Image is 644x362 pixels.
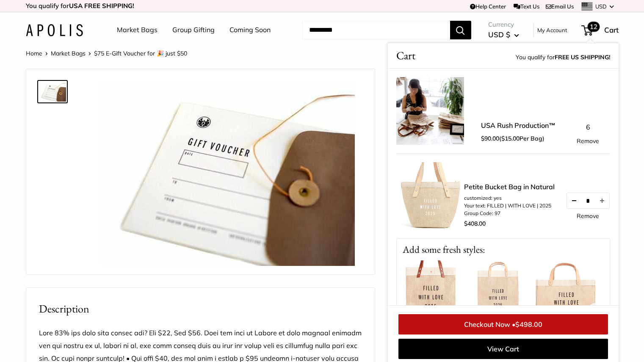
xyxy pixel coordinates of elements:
span: 12 [587,22,600,32]
button: USD $ [488,28,519,41]
h2: Description [39,301,362,317]
span: You qualify for [516,52,610,64]
img: $75 E-Gift Voucher for 🎉 just $50 [39,82,66,101]
a: Market Bags [51,50,86,57]
a: Petite Bucket Bag in Natural [464,182,555,192]
span: $75 E-Gift Voucher for 🎉 just $50 [94,50,187,57]
a: Email Us [546,3,574,10]
span: $498.00 [515,320,542,329]
button: Next [587,303,605,321]
span: Cart [604,25,619,34]
li: customized: yes [464,194,555,202]
strong: FREE US SHIPPING! [555,53,610,61]
a: Market Bags [117,24,158,36]
button: Increase quantity by 1 [594,193,609,208]
a: Home [26,50,42,57]
button: Decrease quantity by 1 [567,193,581,208]
strong: USA FREE SHIPPING! [69,2,134,10]
span: USD $ [488,30,510,39]
a: Text Us [514,3,539,10]
a: Group Gifting [172,24,215,36]
span: $90.00 [481,135,499,142]
span: $408.00 [464,220,486,227]
span: Currency [488,19,519,30]
img: Apolis [26,24,83,36]
nav: Breadcrumb [26,48,187,59]
span: Cart [396,47,415,64]
div: 6 [566,121,610,144]
a: Help Center [470,3,506,10]
a: Remove [577,213,599,219]
a: Checkout Now •$498.00 [398,314,608,334]
button: Search [450,21,471,39]
input: Search... [302,21,450,39]
p: Add some fresh styles: [397,239,610,260]
a: Remove [577,138,599,144]
a: View Cart [398,339,608,359]
input: Quantity [581,197,594,204]
a: Coming Soon [229,24,271,36]
img: $75 E-Gift Voucher for 🎉 just $50 [101,82,355,266]
span: $15.00 [501,135,520,142]
span: USD [595,3,607,10]
span: ( Per Bag) [499,135,544,142]
a: 12 Cart [582,23,619,37]
a: USA Rush Production™ [481,120,556,130]
li: Group Code: 97 [464,210,555,217]
a: My Account [537,25,567,35]
a: $75 E-Gift Voucher for 🎉 just $50 [37,80,68,103]
li: Your text: FILLED | WITH LOVE | 2025 [464,202,555,210]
